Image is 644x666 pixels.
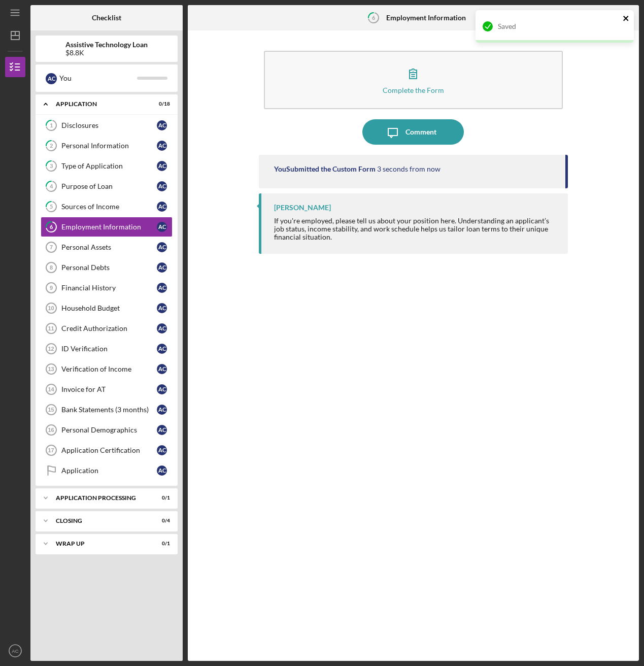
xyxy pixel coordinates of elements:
button: Complete the Form [264,51,562,109]
div: A C [157,283,167,293]
div: ID Verification [61,345,157,353]
div: A C [157,181,167,191]
button: close [623,14,630,24]
div: Complete the Form [383,86,444,94]
div: Household Budget [61,304,157,312]
b: Employment Information [386,14,466,22]
tspan: 3 [50,163,53,170]
a: 1DisclosuresAC [41,115,173,136]
div: Application [61,467,157,475]
a: 17Application CertificationAC [41,440,173,460]
div: A C [157,445,167,455]
a: 7Personal AssetsAC [41,237,173,257]
div: A C [157,141,167,151]
div: Type of Application [61,162,157,170]
a: 2Personal InformationAC [41,136,173,156]
div: Bank Statements (3 months) [61,406,157,414]
tspan: 6 [50,224,53,230]
tspan: 12 [48,346,54,352]
div: Employment Information [61,223,157,231]
b: Assistive Technology Loan [65,41,148,49]
tspan: 11 [48,325,54,331]
a: 4Purpose of LoanAC [41,176,173,196]
div: 0 / 1 [152,541,170,547]
div: 0 / 4 [152,518,170,524]
a: 15Bank Statements (3 months)AC [41,399,173,420]
div: Disclosures [61,121,157,129]
tspan: 1 [50,122,53,129]
div: Wrap up [56,541,145,547]
tspan: 10 [48,305,54,311]
b: Checklist [92,14,121,22]
tspan: 4 [50,183,53,190]
div: Personal Debts [61,263,157,272]
div: $8.8K [65,49,148,57]
div: A C [157,465,167,476]
tspan: 5 [50,204,53,210]
tspan: 8 [50,264,53,271]
div: A C [157,344,167,354]
div: Invoice for AT [61,385,157,393]
tspan: 15 [48,407,54,413]
tspan: 17 [48,447,54,453]
tspan: 7 [50,244,53,250]
a: 14Invoice for ATAC [41,379,173,399]
div: A C [46,73,57,84]
div: A C [157,242,167,252]
a: 6Employment InformationAC [41,217,173,237]
a: 12ID VerificationAC [41,339,173,359]
tspan: 14 [48,386,54,392]
a: 3Type of ApplicationAC [41,156,173,176]
a: 16Personal DemographicsAC [41,420,173,440]
div: A C [157,202,167,212]
a: 5Sources of IncomeAC [41,196,173,217]
div: Closing [56,518,145,524]
tspan: 2 [50,143,53,149]
div: A C [157,262,167,273]
a: 13Verification of IncomeAC [41,359,173,379]
div: A C [157,405,167,415]
a: 8Personal DebtsAC [41,257,173,278]
div: Comment [405,119,436,145]
div: A C [157,323,167,334]
div: Credit Authorization [61,324,157,332]
text: AC [12,648,18,654]
a: 9Financial HistoryAC [41,278,173,298]
div: Personal Assets [61,243,157,251]
div: A C [157,222,167,232]
div: A C [157,384,167,394]
div: A C [157,364,167,374]
div: Sources of Income [61,203,157,211]
tspan: 9 [50,285,53,291]
div: You Submitted the Custom Form [274,165,376,173]
button: AC [5,641,25,661]
div: You [59,70,137,87]
div: Purpose of Loan [61,182,157,190]
div: Saved [498,22,620,30]
div: Personal Demographics [61,426,157,434]
time: 2025-08-26 20:45 [377,165,440,173]
div: Verification of Income [61,365,157,373]
tspan: 13 [48,366,54,372]
div: A C [157,303,167,313]
button: Comment [362,119,464,145]
div: A C [157,161,167,171]
div: Application Processing [56,495,145,501]
div: Personal Information [61,142,157,150]
tspan: 16 [48,427,54,433]
div: 0 / 1 [152,495,170,501]
div: Financial History [61,284,157,292]
div: A C [157,120,167,130]
div: A C [157,425,167,435]
div: Application [56,101,145,107]
div: 0 / 18 [152,101,170,107]
div: [PERSON_NAME] [274,204,331,212]
a: ApplicationAC [41,460,173,481]
tspan: 6 [372,14,376,21]
div: If you're employed, please tell us about your position here. Understanding an applicant’s job sta... [274,217,557,241]
div: Application Certification [61,446,157,454]
a: 10Household BudgetAC [41,298,173,318]
a: 11Credit AuthorizationAC [41,318,173,339]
